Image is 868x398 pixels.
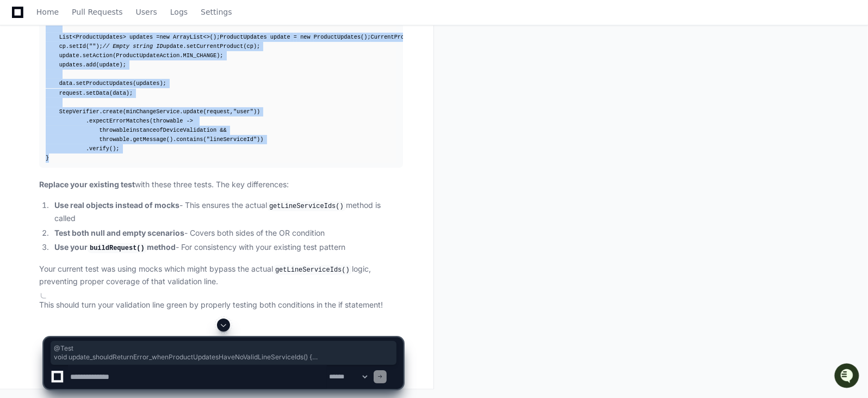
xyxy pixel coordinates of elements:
[129,127,163,133] span: instanceof
[39,299,403,311] p: This should turn your validation line green by properly testing both conditions in the if statement!
[51,227,403,240] li: - Covers both sides of the OR condition
[37,81,178,92] div: Start new chat
[39,263,403,288] p: Your current test was using mocks which might bypass the actual logic, preventing proper coverage...
[11,11,33,33] img: PlayerZero
[51,241,403,254] li: - For consistency with your existing test pattern
[136,9,157,15] span: Users
[159,34,169,40] span: new
[51,199,403,224] li: - This ensures the actual method is called
[273,265,352,275] code: getLineServiceIds()
[77,114,132,123] a: Powered byPylon
[233,108,253,115] span: "user"
[185,84,198,97] button: Start new chat
[11,81,30,101] img: 1756235613930-3d25f9e4-fa56-45dd-b3ad-e072dfbd1548
[170,9,188,15] span: Logs
[54,242,176,252] strong: Use your method
[220,34,266,40] span: ProductUpdates
[89,43,96,50] span: ""
[201,9,232,15] span: Settings
[54,344,393,362] span: @Test void update_shouldReturnError_whenProductUpdatesHaveNoValidLineServiceIds() { // Another wa...
[54,200,179,210] strong: Use real objects instead of mocks
[270,34,290,40] span: update
[294,34,297,40] span: =
[300,34,310,40] span: new
[371,34,418,40] span: CurrentProduct
[54,228,184,237] strong: Test both null and empty scenarios
[173,34,203,40] span: ArrayList
[314,34,361,40] span: ProductUpdates
[37,92,138,101] div: We're available if you need us!
[11,44,198,61] div: Welcome
[72,9,122,15] span: Pull Requests
[833,362,863,391] iframe: Open customer support
[207,136,257,143] span: "lineServiceId"
[108,114,132,123] span: Pylon
[103,43,163,50] span: // Empty string ID
[88,243,147,253] code: buildRequest()
[267,201,346,211] code: getLineServiceIds()
[39,180,135,189] strong: Replace your existing test
[36,9,59,15] span: Home
[39,179,403,191] p: with these three tests. The key differences:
